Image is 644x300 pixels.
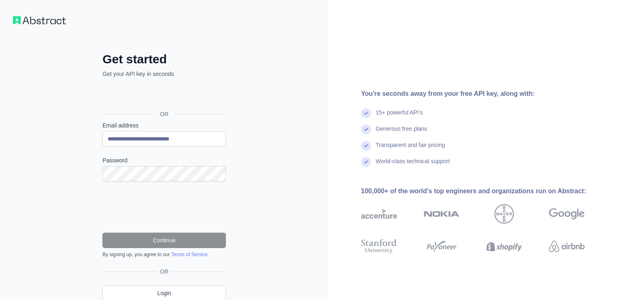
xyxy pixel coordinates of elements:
img: Workflow [13,16,66,24]
p: Get your API key in seconds [102,70,226,78]
img: payoneer [424,237,460,255]
img: nokia [424,204,460,224]
img: google [549,204,585,224]
div: World-class technical support [376,157,450,173]
img: check mark [361,141,371,151]
div: Generous free plans [376,125,427,141]
img: check mark [361,157,371,167]
label: Email address [102,121,226,129]
img: check mark [361,125,371,134]
img: accenture [361,204,397,224]
div: 100,000+ of the world's top engineers and organizations run on Abstract: [361,186,611,196]
img: stanford university [361,237,397,255]
img: bayer [494,204,514,224]
div: By signing up, you agree to our . [102,251,226,258]
div: Transparent and fair pricing [376,141,445,157]
img: airbnb [549,237,585,255]
iframe: reCAPTCHA [102,191,226,223]
label: Password [102,156,226,164]
img: shopify [486,237,522,255]
div: 15+ powerful API's [376,108,423,125]
h2: Get started [102,52,226,67]
span: OR [157,268,172,276]
div: You're seconds away from your free API key, along with: [361,89,611,99]
img: check mark [361,108,371,118]
button: Continue [102,233,226,248]
span: OR [154,110,175,118]
a: Terms of Service [171,252,207,257]
iframe: Sign in with Google Button [98,87,228,105]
